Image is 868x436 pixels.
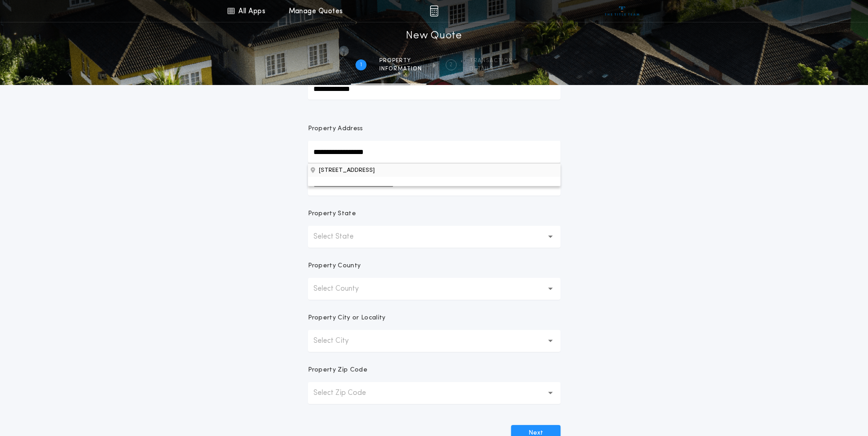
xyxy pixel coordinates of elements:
[308,330,561,352] button: Select City
[469,57,513,64] span: Transaction
[308,382,561,404] button: Select Zip Code
[308,209,356,218] p: Property State
[313,335,363,346] p: Select City
[406,29,462,43] h1: New Quote
[308,163,561,177] button: Property Address
[449,61,453,69] h2: 2
[360,61,362,69] h2: 1
[308,366,367,375] p: Property Zip Code
[308,278,561,300] button: Select County
[605,6,639,16] img: vs-icon
[379,57,422,64] span: Property
[308,261,361,271] p: Property County
[313,283,373,294] p: Select County
[379,65,422,73] span: information
[308,78,561,100] input: Prepared For
[308,226,561,248] button: Select State
[308,124,561,133] p: Property Address
[469,65,513,73] span: details
[313,231,368,242] p: Select State
[308,314,386,323] p: Property City or Locality
[430,5,438,16] img: img
[313,388,381,399] p: Select Zip Code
